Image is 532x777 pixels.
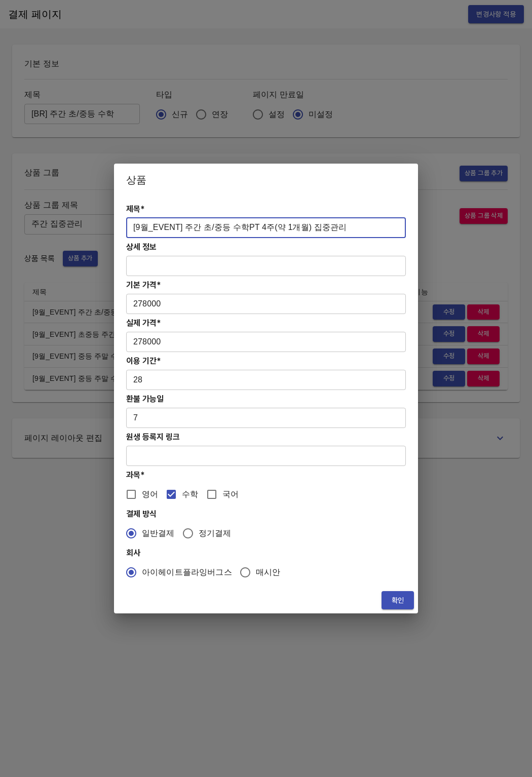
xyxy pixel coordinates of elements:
[199,527,232,539] span: 정기결제
[390,594,406,607] span: 확인
[126,432,406,442] h4: 원생 등록지 링크
[126,548,406,558] h4: 회사
[222,488,239,500] span: 국어
[382,591,414,610] button: 확인
[126,318,406,328] h4: 실제 가격*
[126,172,406,188] h2: 상품
[126,242,406,252] h4: 상세 정보
[142,488,158,500] span: 영어
[142,566,232,578] span: 아이헤이트플라잉버그스
[126,356,406,366] h4: 이용 기간*
[126,509,406,519] h4: 결제 방식
[142,527,175,539] span: 일반결제
[182,488,198,500] span: 수학
[256,566,280,578] span: 매시안
[126,394,406,404] h4: 환불 가능일
[126,280,406,290] h4: 기본 가격*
